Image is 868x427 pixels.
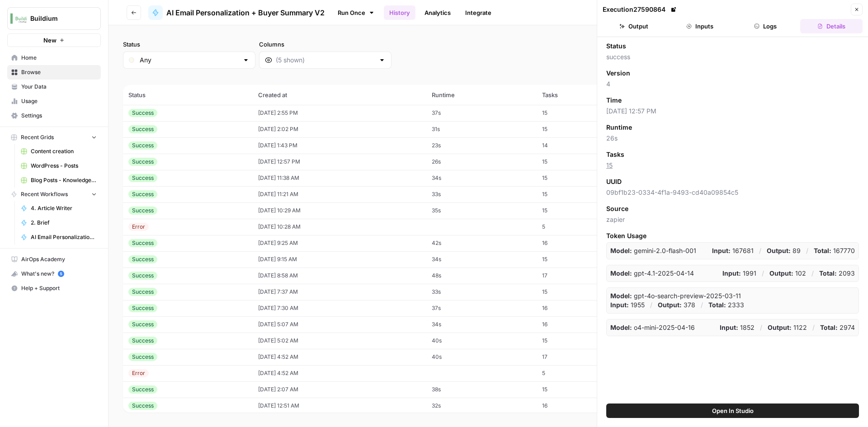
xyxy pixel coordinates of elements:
p: / [650,300,652,310]
p: 2093 [819,269,855,278]
strong: Output: [767,247,791,254]
td: 15 [537,284,623,300]
td: [DATE] 8:58 AM [253,267,426,284]
div: Success [128,304,157,312]
input: (5 shown) [276,56,375,65]
td: [DATE] 12:51 AM [253,398,426,414]
td: 16 [537,316,623,333]
td: 26s [426,154,537,170]
a: 4. Article Writer [17,201,101,216]
button: What's new? 5 [7,267,101,281]
td: [DATE] 11:21 AM [253,186,426,202]
td: 38s [426,381,537,398]
td: 17 [537,349,623,365]
strong: Model: [610,292,632,300]
div: Error [128,369,149,377]
button: Open In Studio [606,404,859,418]
td: 34s [426,316,537,333]
td: 16 [537,398,623,414]
td: [DATE] 10:28 AM [253,219,426,235]
td: [DATE] 12:57 PM [253,154,426,170]
div: Success [128,125,157,133]
div: Success [128,174,157,182]
a: Settings [7,108,101,123]
span: 2. Brief [31,219,97,227]
span: AI Email Personalization + Buyer Summary [31,233,97,241]
td: 17 [537,267,623,284]
span: Recent Grids [21,133,54,141]
p: 1991 [722,269,756,278]
div: Success [128,402,157,410]
strong: Total: [820,324,838,331]
td: [DATE] 5:02 AM [253,333,426,349]
a: Blog Posts - Knowledge Base.csv [17,173,101,188]
p: / [701,300,703,310]
p: 102 [769,269,806,278]
td: 42s [426,235,537,251]
a: 15 [606,161,613,169]
span: 26s [606,134,859,143]
text: 5 [60,272,62,276]
span: WordPress - Posts [31,162,97,170]
a: 5 [58,271,64,277]
img: Buildium Logo [10,10,27,27]
button: Help + Support [7,281,101,296]
td: [DATE] 5:07 AM [253,316,426,333]
button: Output [603,19,665,33]
td: [DATE] 4:52 AM [253,365,426,381]
p: / [806,246,808,255]
span: Version [606,69,630,78]
a: Content creation [17,144,101,159]
span: Help + Support [21,284,97,292]
div: Error [128,223,149,231]
td: [DATE] 1:43 PM [253,137,426,154]
p: / [760,323,762,332]
td: 40s [426,349,537,365]
div: Success [128,385,157,394]
td: 32s [426,398,537,414]
td: 15 [537,105,623,121]
td: 14 [537,137,623,154]
p: / [759,246,761,255]
label: Columns [259,40,392,49]
button: Workspace: Buildium [7,7,101,30]
a: Run Once [332,5,380,20]
td: 23s [426,137,537,154]
td: 37s [426,300,537,316]
span: Open In Studio [712,406,754,415]
td: 15 [537,154,623,170]
p: / [762,269,764,278]
td: 15 [537,381,623,398]
strong: Input: [610,301,629,309]
span: 4. Article Writer [31,204,97,212]
span: zapier [606,215,859,224]
td: 15 [537,170,623,186]
p: 1852 [720,323,755,332]
span: AirOps Academy [21,255,97,263]
td: [DATE] 2:55 PM [253,105,426,121]
td: 5 [537,365,623,381]
strong: Total: [814,247,831,254]
a: Browse [7,65,101,80]
p: 2333 [708,300,744,310]
td: 37s [426,105,537,121]
span: AI Email Personalization + Buyer Summary V2 [166,7,325,18]
button: Recent Workflows [7,188,101,201]
span: Your Data [21,83,97,91]
span: Source [606,204,628,213]
td: [DATE] 10:29 AM [253,202,426,219]
td: 16 [537,300,623,316]
td: [DATE] 9:25 AM [253,235,426,251]
div: Success [128,353,157,361]
div: Success [128,141,157,150]
td: [DATE] 2:02 PM [253,121,426,137]
strong: Output: [658,301,682,309]
th: Created at [253,85,426,105]
td: [DATE] 9:15 AM [253,251,426,267]
td: 40s [426,333,537,349]
span: Settings [21,112,97,120]
td: [DATE] 2:07 AM [253,381,426,398]
td: 34s [426,170,537,186]
span: UUID [606,177,622,186]
label: Status [123,40,255,49]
